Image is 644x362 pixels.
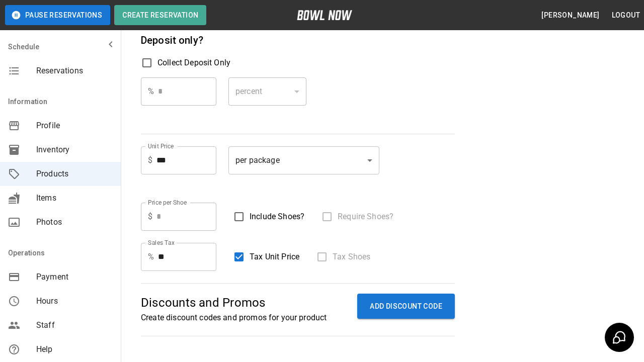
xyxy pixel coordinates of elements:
[36,168,113,180] span: Products
[36,216,113,228] span: Photos
[114,5,206,25] button: Create Reservation
[148,251,154,263] p: %
[297,10,352,20] img: logo
[141,32,455,48] h6: Deposit only?
[250,211,304,223] span: Include Shoes?
[537,6,603,25] button: [PERSON_NAME]
[250,251,299,263] span: Tax Unit Price
[36,295,113,307] span: Hours
[608,6,644,25] button: Logout
[141,312,327,324] p: Create discount codes and promos for your product
[36,319,113,331] span: Staff
[5,5,110,25] button: Pause Reservations
[228,77,306,106] div: percent
[338,211,393,223] span: Require Shoes?
[36,271,113,283] span: Payment
[36,144,113,156] span: Inventory
[36,343,113,355] span: Help
[157,57,230,69] span: Collect Deposit Only
[228,146,379,174] div: per package
[36,120,113,132] span: Profile
[148,211,152,223] p: $
[141,294,327,312] p: Discounts and Promos
[36,192,113,204] span: Items
[36,65,113,77] span: Reservations
[333,251,370,263] span: Tax Shoes
[148,154,152,166] p: $
[357,294,455,319] button: ADD DISCOUNT CODE
[148,85,154,98] p: %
